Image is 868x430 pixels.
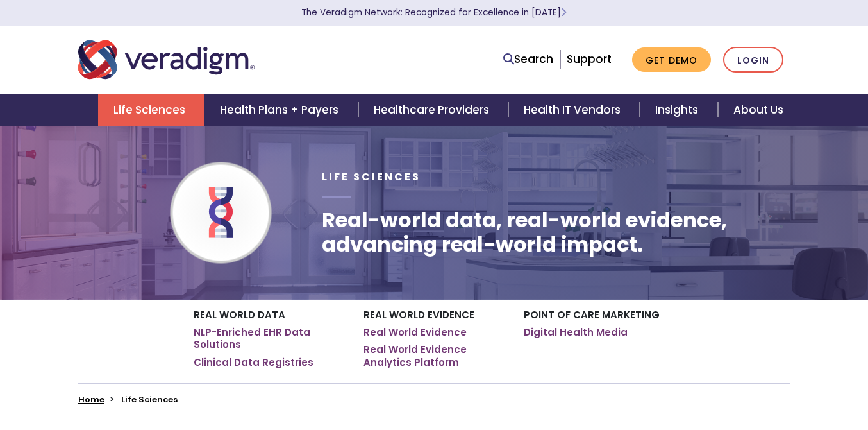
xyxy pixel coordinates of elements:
[363,326,467,339] a: Real World Evidence
[718,94,799,126] a: About Us
[567,51,612,67] a: Support
[322,169,421,184] span: Life Sciences
[640,94,717,126] a: Insights
[358,94,508,126] a: Healthcare Providers
[322,208,790,257] h1: Real-world data, real-world evidence, advancing real-world impact.
[723,47,783,73] a: Login
[78,393,104,406] a: Home
[194,326,344,351] a: NLP-Enriched EHR Data Solutions
[363,343,505,368] a: Real World Evidence Analytics Platform
[78,39,255,81] img: Veradigm logo
[98,94,204,126] a: Life Sciences
[561,6,567,19] span: Learn More
[508,94,640,126] a: Health IT Vendors
[524,326,628,339] a: Digital Health Media
[632,47,711,73] a: Get Demo
[301,6,567,19] a: The Veradigm Network: Recognized for Excellence in [DATE]Learn More
[194,356,313,369] a: Clinical Data Registries
[204,94,358,126] a: Health Plans + Payers
[503,51,553,68] a: Search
